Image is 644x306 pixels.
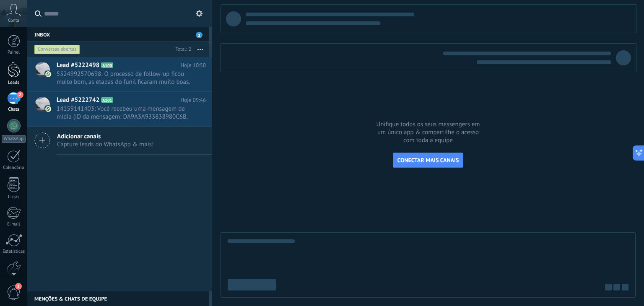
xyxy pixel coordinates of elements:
span: Capture leads do WhatsApp & mais! [57,140,154,148]
div: Leads [2,80,26,86]
div: Menções & Chats de equipe [27,291,209,306]
div: Inbox [27,27,209,42]
span: CONECTAR MAIS CANAIS [397,156,459,164]
div: E-mail [2,222,26,227]
span: Lead #5222498 [57,61,99,70]
img: com.amocrm.amocrmwa.svg [45,106,51,112]
div: Painel [2,50,26,55]
span: Conta [8,18,19,23]
div: Conversas abertas [34,44,80,54]
div: Estatísticas [2,249,26,254]
span: Lead #5222742 [57,96,99,104]
a: Lead #5222742 A101 Hoje 09:46 14159141403: Você recebeu uma mensagem de mídia (ID da mensagem: DA... [27,92,212,126]
span: 2 [196,32,203,38]
div: Listas [2,194,26,200]
button: Mais [191,42,209,57]
a: Lead #5222498 A100 Hoje 10:50 5524992570698: O processo de follow-up ficou muito bom, as etapas d... [27,57,212,91]
span: Adicionar canais [57,132,154,140]
span: 14159141403: Você recebeu uma mensagem de mídia (ID da mensagem: DA9A3A933838980C6B. Aguarde o ca... [57,105,190,121]
span: 1 [15,283,22,290]
span: A101 [101,97,113,103]
div: WhatsApp [2,135,26,143]
div: Calendário [2,165,26,171]
button: CONECTAR MAIS CANAIS [393,153,464,168]
span: 5524992570698: O processo de follow-up ficou muito bom, as etapas do funil ficaram muito boas. Só... [57,70,190,86]
span: Hoje 09:46 [181,96,206,104]
div: Total: 2 [172,45,191,54]
div: Chats [2,107,26,112]
span: Hoje 10:50 [181,61,206,70]
span: A100 [101,62,113,68]
img: com.amocrm.amocrmwa.svg [45,71,51,77]
span: 2 [17,91,23,98]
